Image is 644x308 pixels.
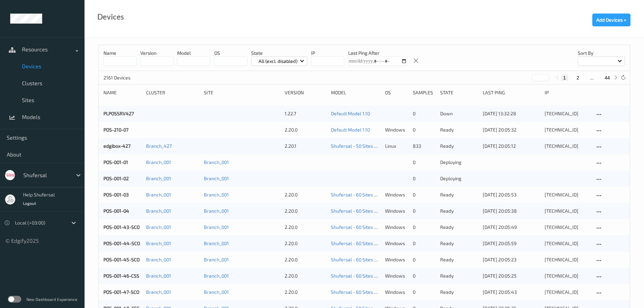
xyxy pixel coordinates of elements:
p: windows [385,208,408,214]
p: deploying [440,175,478,182]
a: Shufersal - 60 Sites Training - Batch 55 scales + SCO [DATE] 19:30 [DATE] 19:30 Auto Save [331,224,520,230]
a: Branch_001 [146,289,171,295]
div: 0 [413,289,435,295]
p: ready [440,208,478,214]
p: deploying [440,159,478,166]
div: 2.20.0 [285,208,326,214]
div: 0 [413,110,435,117]
div: 2.20.0 [285,224,326,231]
div: [DATE] 20:05:23 [483,256,540,263]
a: POS-210-07 [103,127,128,133]
a: Branch_001 [146,175,171,181]
div: 2.20.1 [285,143,326,149]
div: Site [204,89,280,96]
div: version [285,89,326,96]
div: [TECHNICAL_ID] [545,191,590,198]
p: State [251,50,308,56]
a: Branch_001 [204,273,229,279]
p: ready [440,126,478,133]
div: [TECHNICAL_ID] [545,273,590,279]
div: Last Ping [483,89,540,96]
a: Shufersal - 60 Sites Training - Batch 55 scales + SCO [DATE] 19:30 [DATE] 19:30 Auto Save [331,257,520,262]
div: 0 [413,256,435,263]
p: ready [440,143,478,149]
p: windows [385,191,408,198]
div: Devices [97,14,124,20]
div: 2.20.0 [285,289,326,295]
p: ready [440,289,478,295]
a: Branch_001 [204,192,229,197]
a: Shufersal - 60 Sites Training - Batch 55 scales + SCO [DATE] 19:30 [DATE] 19:30 Auto Save [331,273,520,279]
button: Add Devices + [592,14,630,26]
a: POS-001-46-CSS [103,273,139,279]
button: 44 [602,75,612,81]
a: POS-001-44-SCO [103,240,140,246]
div: [TECHNICAL_ID] [545,240,590,247]
a: Branch_001 [204,257,229,262]
a: Branch_001 [204,208,229,214]
a: Shufersal - 60 Sites Training - Batch 55 scales + SCO [DATE] 19:30 [DATE] 19:30 Auto Save [331,208,520,214]
a: Shufersal - 60 Sites Training - Batch 55 scales + SCO [DATE] 19:30 [DATE] 19:30 Auto Save [331,289,520,295]
p: All (excl. disabled) [256,58,300,65]
p: windows [385,126,408,133]
a: Shufersal - 60 Sites Training - Batch 55 scales + SCO [DATE] 19:30 [DATE] 19:30 Auto Save [331,192,520,197]
a: Branch_001 [146,240,171,246]
a: POS-001-43-SCO [103,224,140,230]
a: Branch_001 [204,159,229,165]
div: 0 [413,208,435,214]
div: [DATE] 20:05:43 [483,289,540,295]
a: edgibox-427 [103,143,130,149]
a: Branch_427 [146,143,172,149]
a: POS-001-02 [103,175,129,181]
p: IP [311,50,344,56]
p: ready [440,273,478,279]
a: POS-001-01 [103,159,128,165]
a: Shufersal - 60 Sites Training - Batch 55 scales + SCO [DATE] 19:30 [DATE] 19:30 Auto Save [331,240,520,246]
div: Samples [413,89,435,96]
div: 0 [413,240,435,247]
p: windows [385,256,408,263]
div: 2.20.0 [285,191,326,198]
div: OS [385,89,408,96]
div: 833 [413,143,435,149]
p: version [140,50,173,56]
a: POS-001-04 [103,208,129,214]
a: POS-001-45-SCO [103,257,140,262]
div: 0 [413,175,435,182]
a: Default Model 1.10 [331,127,370,133]
div: 2.20.0 [285,240,326,247]
a: Default Model 1.10 [331,111,370,116]
p: linux [385,143,408,149]
a: Branch_001 [146,208,171,214]
p: Sort by [578,50,625,56]
p: ready [440,224,478,231]
div: 0 [413,159,435,166]
div: [TECHNICAL_ID] [545,256,590,263]
a: Branch_001 [146,192,171,197]
div: 2.20.0 [285,256,326,263]
button: ... [588,75,596,81]
div: [DATE] 20:05:25 [483,273,540,279]
div: 0 [413,126,435,133]
a: Shufersal - 50 Sites Training - Batch 53 [DATE] 05:30 [DATE] 05:30 Auto Save [331,143,494,149]
div: 1.22.7 [285,110,326,117]
p: OS [214,50,247,56]
p: Name [103,50,137,56]
div: [DATE] 20:05:49 [483,224,540,231]
a: POS-001-03 [103,192,129,197]
p: model [177,50,210,56]
a: Branch_001 [146,257,171,262]
div: Cluster [146,89,199,96]
button: 1 [561,75,568,81]
div: 0 [413,191,435,198]
p: windows [385,224,408,231]
a: Branch_001 [204,175,229,181]
div: [TECHNICAL_ID] [545,224,590,231]
p: windows [385,289,408,295]
div: 0 [413,224,435,231]
div: [DATE] 20:05:53 [483,191,540,198]
div: [TECHNICAL_ID] [545,126,590,133]
p: windows [385,273,408,279]
div: Name [103,89,141,96]
div: [DATE] 20:05:38 [483,208,540,214]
